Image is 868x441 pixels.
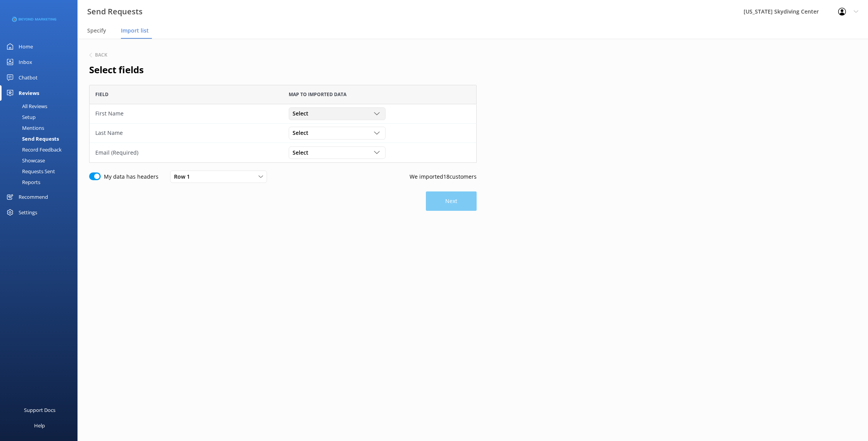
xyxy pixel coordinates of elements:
[95,129,277,137] div: Last Name
[5,133,59,144] div: Send Requests
[12,13,56,26] img: 3-1676954853.png
[89,62,477,77] h2: Select fields
[5,101,47,112] div: All Reviews
[5,144,62,155] div: Record Feedback
[5,177,40,188] div: Reports
[19,189,48,205] div: Recommend
[89,104,477,162] div: grid
[174,172,195,181] span: Row 1
[5,155,45,166] div: Showcase
[293,109,313,118] span: Select
[410,172,477,181] p: We imported 18 customers
[19,39,33,54] div: Home
[89,53,107,57] button: Back
[5,101,77,112] a: All Reviews
[5,155,77,166] a: Showcase
[19,54,32,70] div: Inbox
[95,91,108,98] span: Field
[5,112,36,122] div: Setup
[121,27,149,34] span: Import list
[5,177,77,188] a: Reports
[34,418,45,433] div: Help
[24,402,55,418] div: Support Docs
[5,166,55,177] div: Requests Sent
[5,144,77,155] a: Record Feedback
[5,166,77,177] a: Requests Sent
[5,112,77,122] a: Setup
[87,5,143,18] h3: Send Requests
[5,122,77,133] a: Mentions
[293,148,313,157] span: Select
[104,172,158,181] label: My data has headers
[5,133,77,144] a: Send Requests
[95,109,277,118] div: First Name
[19,70,38,85] div: Chatbot
[293,129,313,137] span: Select
[5,122,44,133] div: Mentions
[87,27,106,34] span: Specify
[289,91,346,98] span: Map to imported data
[19,85,39,101] div: Reviews
[95,148,277,157] div: Email (Required)
[95,53,107,57] h6: Back
[19,205,37,220] div: Settings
